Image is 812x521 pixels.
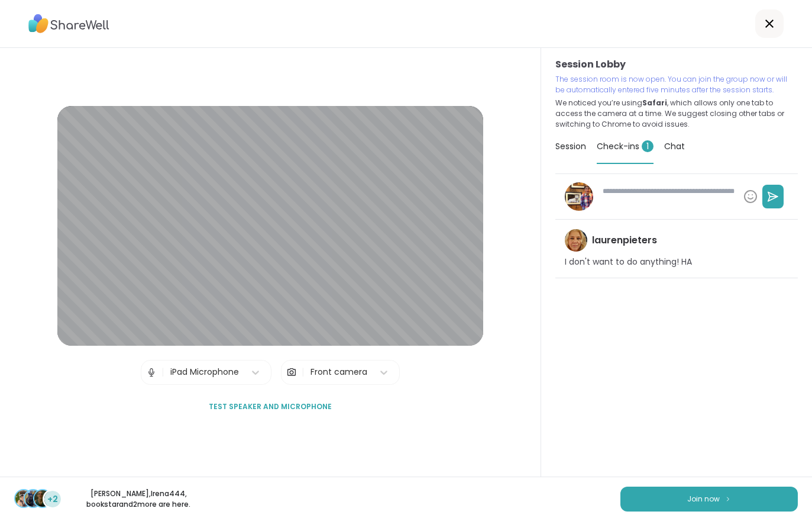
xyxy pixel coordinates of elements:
[555,98,798,130] p: We noticed you’re using , which allows only one tab to access the camera at a time. We suggest cl...
[597,140,654,152] span: Check-ins
[565,182,593,211] img: AmberWolffWizard
[302,361,305,384] span: |
[664,140,685,152] span: Chat
[565,256,692,268] p: I don't want to do anything! HA
[687,494,720,504] span: Join now
[161,361,164,384] span: |
[286,361,297,384] img: Camera
[555,57,798,72] h3: Session Lobby
[15,490,32,507] img: Adrienne_QueenOfTheDawn
[34,490,51,507] img: bookstar
[47,493,58,506] span: +2
[28,10,109,37] img: ShareWell Logo
[642,140,654,152] span: 1
[170,366,239,378] div: iPad Microphone
[642,98,667,108] b: Safari
[310,366,367,378] div: Front camera
[555,140,586,152] span: Session
[25,490,41,507] img: Irena444
[620,487,798,512] button: Join now
[204,394,337,419] button: Test speaker and microphone
[592,234,657,247] h4: laurenpieters
[146,361,157,384] img: Microphone
[724,496,732,502] img: ShareWell Logomark
[555,74,798,95] p: The session room is now open. You can join the group now or will be automatically entered five mi...
[72,488,205,510] p: [PERSON_NAME] , Irena444 , bookstar and 2 more are here.
[209,401,332,412] span: Test speaker and microphone
[565,229,587,252] img: laurenpieters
